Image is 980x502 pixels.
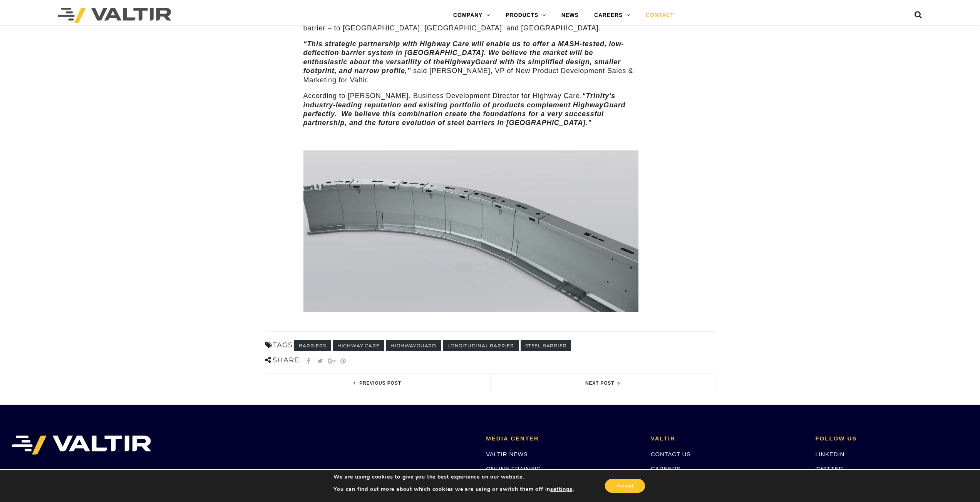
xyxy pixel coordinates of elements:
em: “This strategic partnership with Highway Care will enable us to offer a MASH-tested, low-deflecti... [303,40,624,66]
a: CONTACT US [651,451,691,457]
img: Valtir [58,8,171,23]
button: Accept [605,479,645,493]
p: We are using cookies to give you the best experience on our website. [333,474,574,480]
a: CONTACT [638,8,682,23]
span: Tags: [265,339,715,352]
button: settings [550,486,572,493]
a: ONLINE TRAINING [486,465,541,472]
p: You can find out more about which cookies we are using or switch them off in . [333,486,574,493]
a: COMPANY [446,8,498,23]
a: Longitudinal Barrier [443,340,519,351]
a: Barriers [294,340,330,351]
a: Steel Barrier [521,340,571,351]
a: CAREERS [586,8,638,23]
span: Share: [265,356,301,365]
a: PRODUCTS [498,8,554,23]
a: CAREERS [651,465,681,472]
a: LINKEDIN [815,451,844,457]
p: said [PERSON_NAME], VP of New Product Development Sales & Marketing for Valtir. [303,40,638,85]
a: Previous post [265,374,490,393]
p: According to [PERSON_NAME], Business Development Director for Highway Care, [303,92,638,128]
img: Radius-Section-Highwayguard-Barrier.png [303,150,638,312]
a: VALTIR NEWS [486,451,528,457]
a: NEWS [554,8,586,23]
h2: MEDIA CENTER [486,435,639,442]
strong: HighwayGuard with its simplified design, smaller footprint, and narrow profile,” [303,58,621,75]
a: TWITTER [815,465,843,472]
a: HighwayGuard [386,340,441,351]
h2: VALTIR [651,435,804,442]
a: Next post [490,374,715,393]
a: Highway Care [333,340,384,351]
h2: FOLLOW US [815,435,968,442]
img: VALTIR [12,435,151,455]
